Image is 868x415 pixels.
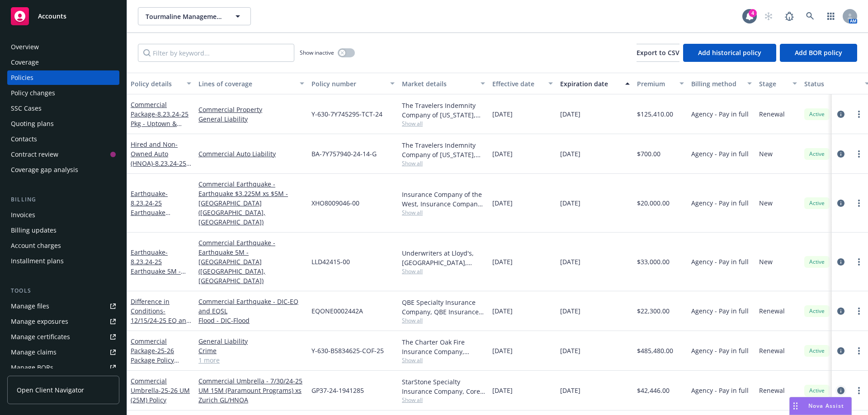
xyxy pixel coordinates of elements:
[131,140,189,234] a: Hired and Non-Owned Auto (HNOA)
[691,109,749,119] span: Agency - Pay in full
[835,109,846,120] a: circleInformation
[402,317,485,324] span: Show all
[808,402,844,410] span: Nova Assist
[780,7,798,25] a: Report a Bug
[492,257,513,266] span: [DATE]
[7,299,119,313] a: Manage files
[198,105,304,114] a: Commercial Property
[146,12,224,21] span: Tourmaline Management LLC
[11,101,42,116] div: SSC Cases
[637,109,673,119] span: $125,410.00
[759,346,785,355] span: Renewal
[854,109,864,120] a: more
[492,346,513,355] span: [DATE]
[7,314,119,329] span: Manage exposures
[402,248,485,267] div: Underwriters at Lloyd's, [GEOGRAPHIC_DATA], [PERSON_NAME] of [GEOGRAPHIC_DATA], [GEOGRAPHIC_DATA]
[402,79,475,89] div: Market details
[854,198,864,209] a: more
[131,386,190,404] span: - 25-26 UM (25M) Policy
[492,198,513,208] span: [DATE]
[311,306,363,316] span: EQONE0002442A
[749,9,757,17] div: 4
[311,386,364,395] span: GP37-24-1941285
[11,330,70,344] div: Manage certificates
[691,198,749,208] span: Agency - Pay in full
[402,396,485,404] span: Show all
[198,238,304,285] a: Commercial Earthquake - Earthquake 5M -[GEOGRAPHIC_DATA] ([GEOGRAPHIC_DATA], [GEOGRAPHIC_DATA])
[560,198,580,208] span: [DATE]
[801,7,819,25] a: Search
[131,189,188,264] a: Earthquake
[7,223,119,238] a: Billing updates
[835,306,846,317] a: circleInformation
[492,386,513,395] span: [DATE]
[808,110,826,118] span: Active
[835,198,846,209] a: circleInformation
[637,44,679,62] button: Export to CSV
[560,109,580,119] span: [DATE]
[560,257,580,266] span: [DATE]
[835,256,846,267] a: circleInformation
[7,40,119,54] a: Overview
[560,346,580,355] span: [DATE]
[7,254,119,268] a: Installment plans
[131,346,179,383] span: - 25-26 Package Policy (Prop, GL, EBL, CRM)
[560,79,620,89] div: Expiration date
[11,223,57,238] div: Billing updates
[691,386,749,395] span: Agency - Pay in full
[131,297,190,353] a: Difference in Conditions
[808,387,826,395] span: Active
[131,110,189,137] span: - 8.23.24-25 Pkg - Uptown & [PERSON_NAME]
[637,346,673,355] span: $485,480.00
[402,209,485,216] span: Show all
[637,257,670,266] span: $33,000.00
[854,345,864,356] a: more
[11,345,57,359] div: Manage claims
[755,73,801,94] button: Stage
[11,55,39,70] div: Coverage
[131,377,190,404] a: Commercial Umbrella
[402,377,485,396] div: StarStone Specialty Insurance Company, Core Specialty, Great Point Insurance Company
[854,256,864,267] a: more
[11,147,58,162] div: Contract review
[11,132,37,146] div: Contacts
[7,330,119,344] a: Manage certificates
[131,79,181,89] div: Policy details
[489,73,557,94] button: Effective date
[11,238,61,253] div: Account charges
[198,179,304,227] a: Commercial Earthquake - Earthquake $3.225M xs $5M - [GEOGRAPHIC_DATA] ([GEOGRAPHIC_DATA], [GEOGRA...
[698,48,761,57] span: Add historical policy
[311,257,350,266] span: LLD42415-00
[11,254,64,268] div: Installment plans
[808,199,826,207] span: Active
[402,337,485,356] div: The Charter Oak Fire Insurance Company, Travelers Insurance
[131,248,188,304] a: Earthquake
[492,79,543,89] div: Effective date
[808,258,826,266] span: Active
[683,44,776,62] button: Add historical policy
[808,307,826,315] span: Active
[808,150,826,158] span: Active
[7,208,119,222] a: Invoices
[557,73,633,94] button: Expiration date
[790,397,801,415] div: Drag to move
[311,149,377,159] span: BA-7Y757940-24-14-G
[835,345,846,356] a: circleInformation
[492,149,513,159] span: [DATE]
[759,198,773,208] span: New
[198,355,304,365] a: 1 more
[11,86,55,100] div: Policy changes
[759,386,785,395] span: Renewal
[127,73,195,94] button: Policy details
[854,306,864,317] a: more
[759,109,785,119] span: Renewal
[637,79,674,89] div: Premium
[7,101,119,116] a: SSC Cases
[11,117,54,131] div: Quoting plans
[560,306,580,316] span: [DATE]
[7,55,119,70] a: Coverage
[759,149,773,159] span: New
[131,100,189,137] a: Commercial Package
[822,7,840,25] a: Switch app
[560,386,580,395] span: [DATE]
